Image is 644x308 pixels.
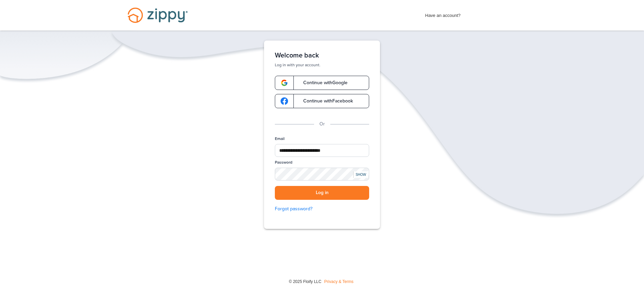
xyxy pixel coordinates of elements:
div: SHOW [353,171,368,178]
a: Privacy & Terms [324,279,353,284]
span: Continue with Facebook [296,99,353,103]
span: Continue with Google [296,80,348,85]
span: © 2025 Floify LLC [289,279,321,284]
input: Email [275,144,369,157]
label: Email [275,136,285,142]
input: Password [275,168,369,181]
img: google-logo [281,79,288,87]
img: google-logo [281,97,288,105]
a: Forgot password? [275,205,369,213]
a: google-logoContinue withGoogle [275,76,369,90]
button: Log in [275,186,369,200]
p: Log in with your account. [275,62,369,68]
label: Password [275,160,292,165]
span: Have an account? [425,8,461,19]
h1: Welcome back [275,51,369,60]
p: Or [319,120,325,128]
a: google-logoContinue withFacebook [275,94,369,108]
